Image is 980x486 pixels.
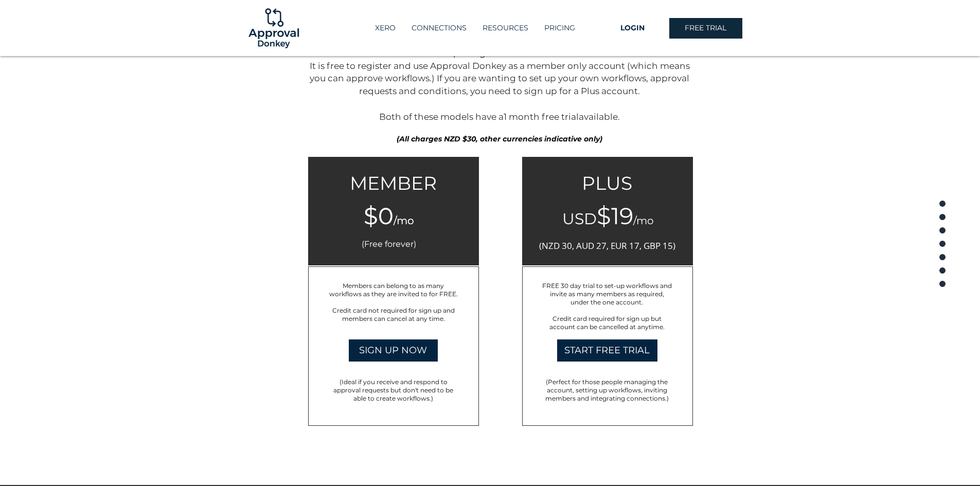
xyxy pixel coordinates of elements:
p: CONNECTIONS [406,20,472,37]
p: PRICING [539,20,580,37]
span: (All charges NZD $30, other currencies indicative only)​ [397,134,602,143]
img: Logo-01.png [246,1,301,56]
span: FREE TRIAL [685,23,726,33]
a: START FREE TRIAL [557,339,657,362]
nav: Page [935,197,950,290]
a: 1 month free trial [504,112,579,122]
p: XERO [370,20,401,37]
a: FREE TRIAL [669,18,742,39]
div: RESOURCES [474,20,536,37]
a: LOGIN [596,18,669,39]
span: Credit card required for sign up but account can be cancelled at anytime. [549,315,665,331]
span: USD [562,209,597,228]
a: CONNECTIONS [403,20,474,37]
span: Credit card not required for sign up and members can cancel at any time. [332,307,455,322]
span: SIGN UP NOW [359,344,427,357]
span: $19 [597,202,633,230]
span: (NZD 30, AUD 27, EUR 17, GBP 15) [539,240,675,251]
span: /mo [394,214,414,227]
span: MEMBER [350,172,437,194]
nav: Site [353,20,596,37]
span: Members can belong to as many workflows as they are invited to for FREE. [329,282,458,298]
span: (Ideal if you receive and respond to approval requests but don't need to be able to create workfl... [333,378,453,402]
span: PLUS [582,172,632,194]
span: (Free forever) [362,239,416,249]
span: There are two different pricing models available - Member and Plus. It is free to register and us... [310,48,690,122]
span: START FREE TRIAL [564,344,650,357]
span: $0 [364,202,394,230]
h6: Includes: [315,273,460,286]
p: RESOURCES [477,20,533,37]
span: /mo [633,214,654,227]
a: SIGN UP NOW [349,339,438,362]
span: FREE 30 day trial to set-up workflows and invite as many members as required, under the one account. [542,282,672,306]
span: (Perfect for those people managing the account, setting up workflows, inviting members and integr... [545,378,669,402]
a: PRICING [536,20,583,37]
span: LOGIN [620,23,645,33]
a: XERO [367,20,403,37]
